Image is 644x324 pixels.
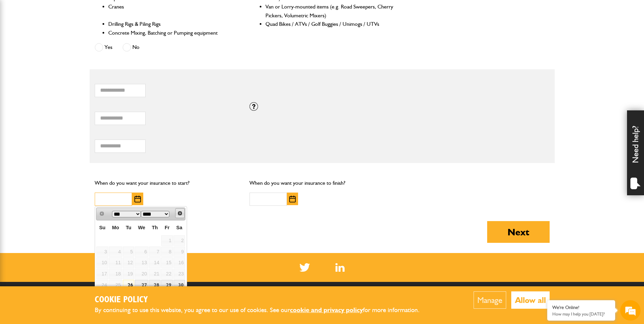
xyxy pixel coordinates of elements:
p: By continuing to use this website, you agree to our use of cookies. See our for more information. [95,305,431,316]
div: Minimize live chat window [111,3,128,20]
span: Monday [112,225,119,230]
a: 26 [123,280,134,290]
a: LinkedIn [335,263,345,272]
input: Enter your last name [9,63,124,78]
button: Next [487,221,550,243]
img: Twitter [299,263,310,272]
span: Thursday [152,225,158,230]
span: Sunday [99,225,105,230]
input: Enter your phone number [9,103,124,118]
span: Tuesday [126,225,131,230]
span: Friday [165,225,169,230]
div: We're Online! [552,305,610,310]
a: cookie and privacy policy [290,306,363,314]
p: How may I help you today? [552,311,610,317]
a: 28 [149,280,161,290]
li: Cranes [108,2,237,20]
img: Linked In [335,263,345,272]
textarea: Type your message and hit 'Enter' [9,123,124,203]
a: Next [175,208,185,218]
li: Concrete Mixing, Batching or Pumping equipment [108,29,237,37]
span: Wednesday [138,225,145,230]
div: Need help? [627,110,644,195]
img: d_20077148190_company_1631870298795_20077148190 [12,38,29,47]
div: Chat with us now [35,38,114,47]
button: Allow all [511,291,550,309]
h2: Cookie Policy [95,295,431,305]
li: Van or Lorry-mounted items (e.g. Road Sweepers, Cherry Pickers, Volumetric Mixers) [265,2,394,20]
li: Quad Bikes / ATVs / Golf Buggies / Unimogs / UTVs [265,20,394,29]
span: Next [177,211,183,216]
a: 29 [161,280,173,290]
span: Saturday [176,225,182,230]
em: Start Chat [92,209,123,218]
a: 30 [173,280,185,290]
img: Choose date [134,196,141,202]
input: Enter your email address [9,83,124,98]
label: No [123,43,140,52]
a: 27 [135,280,148,290]
p: When do you want your insurance to start? [95,179,240,187]
p: When do you want your insurance to finish? [250,179,394,187]
label: Yes [95,43,112,52]
button: Manage [474,291,506,309]
img: Choose date [289,196,296,202]
li: Drilling Rigs & Piling Rigs [108,20,237,29]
